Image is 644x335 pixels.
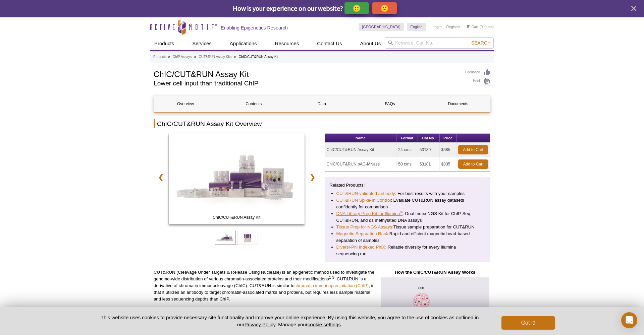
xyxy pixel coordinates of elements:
[418,143,440,157] td: 53180
[407,23,426,31] a: English
[154,96,217,112] a: Overview
[329,275,334,279] sup: 1-3
[400,210,402,214] sup: ®
[336,230,479,244] li: Rapid and efficient magnetic bead-based separation of samples
[380,4,389,12] p: 🙁
[396,143,418,157] td: 24 rxns
[467,25,470,28] img: Your Cart
[433,24,442,29] a: Login
[336,197,479,210] li: : Evaluate CUT&RUN assay datasets confidently for comparison
[89,314,490,328] p: This website uses cookies to provide necessary site functionality and improve your online experie...
[440,134,457,143] th: Price
[234,55,236,59] li: »
[199,54,231,60] a: CUT&RUN Assay Kits
[336,190,395,197] a: CUT&RUN-validated antibody
[336,210,479,224] li: : Dual Index NGS Kit for ChIP-Seq, CUT&RUN, and ds methylated DNA assays
[396,134,418,143] th: Format
[458,159,488,169] a: Add to Cart
[621,312,637,328] div: Open Intercom Messenger
[305,170,320,185] a: ❯
[245,322,275,327] a: Privacy Policy
[325,157,397,172] td: ChIC/CUT&RUN pAG-MNase
[308,322,341,327] button: cookie settings
[325,134,397,143] th: Name
[222,96,285,112] a: Contents
[154,269,375,303] p: CUT&RUN (Cleavage Under Targets & Release Using Nuclease) is an epigenetic method used to investi...
[221,25,288,31] h2: Enabling Epigenetics Research
[427,96,490,112] a: Documents
[443,23,444,31] li: |
[471,40,491,46] span: Search
[501,316,555,330] button: Got it!
[356,37,385,50] a: About Us
[330,182,486,189] p: Related Products:
[226,37,261,50] a: Applications
[169,133,305,224] img: ChIC/CUT&RUN Assay Kit
[440,157,457,172] td: $335
[440,143,457,157] td: $585
[336,244,479,257] li: : Reliable diversity for every Illumina sequencing run
[467,23,494,31] li: (0 items)
[465,78,490,85] a: Print
[446,24,460,29] a: Register
[154,69,459,79] h1: ChIC/CUT&RUN Assay Kit
[336,210,403,217] a: DNA Library Prep Kit for Illumina®
[325,143,397,157] td: ChIC/CUT&RUN Assay Kit
[336,244,385,251] a: Diversi-Phi Indexed PhiX
[396,157,418,172] td: 50 rxns
[188,37,216,50] a: Services
[153,54,166,60] a: Products
[465,69,490,76] a: Feedback
[395,270,475,275] strong: How the ChIC/CUT&RUN Assay Works
[630,4,638,13] button: close
[418,134,440,143] th: Cat No.
[359,23,404,31] a: [GEOGRAPHIC_DATA]
[336,230,389,237] a: Magnetic Separation Rack:
[170,214,303,221] span: ChIC/CUT&RUN Assay Kit
[458,145,488,154] a: Add to Cart
[385,37,494,49] input: Keyword, Cat. No.
[154,80,459,86] h2: Lower cell input than traditional ChIP
[336,190,479,197] li: : For best results with your samples
[336,224,479,230] li: Tissue sample preparation for CUT&RUN
[154,119,490,128] h2: ChIC/CUT&RUN Assay Kit Overview
[233,4,343,12] span: How is your experience on our website?
[154,170,168,185] a: ❮
[353,4,361,12] p: 🙂
[169,133,305,226] a: ChIC/CUT&RUN Assay Kit
[336,197,391,204] a: CUT&RUN Spike-In Control
[271,37,303,50] a: Resources
[469,40,493,46] button: Search
[294,283,369,288] a: chromatin immunoprecipitation (ChIP)
[313,37,346,50] a: Contact Us
[150,37,178,50] a: Products
[467,24,478,29] a: Cart
[238,55,278,59] li: ChIC/CUT&RUN Assay Kit
[290,96,353,112] a: Data
[194,55,196,59] li: »
[173,54,192,60] a: ChIP Assays
[336,224,393,230] a: Tissue Prep for NGS Assays:
[359,96,422,112] a: FAQs
[418,157,440,172] td: 53181
[168,55,170,59] li: »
